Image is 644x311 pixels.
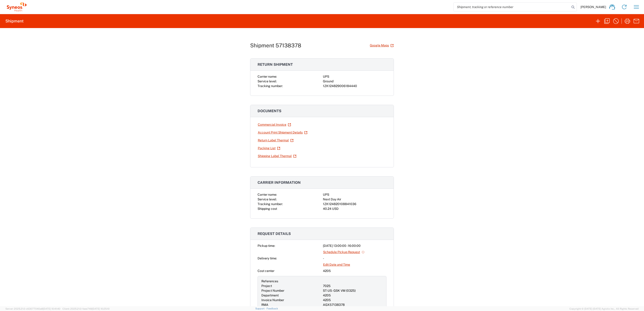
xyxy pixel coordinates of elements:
[323,84,386,88] div: 1ZK124829006184440
[258,144,280,152] a: Packing List
[261,298,321,302] div: Invoice Number
[261,279,278,283] span: References
[323,248,365,256] a: Schedule Pickup Request
[261,288,321,293] div: Project Number
[323,298,383,302] div: 4205
[258,202,283,206] span: Tracking number:
[258,244,275,247] span: Pickup time:
[258,79,277,83] span: Service level:
[569,307,639,311] span: Copyright © [DATE]-[DATE] Agistix Inc., All Rights Reserved
[261,293,321,298] div: Department
[258,269,274,273] span: Cost center
[323,192,386,197] div: UPS
[258,193,277,196] span: Carrier name:
[258,109,281,113] span: Documents
[258,129,308,136] a: Account Print Shipment Details
[323,284,383,288] div: 7025
[250,42,301,49] h1: Shipment 57138378
[323,288,383,293] div: ST-US - GSK VM (0325)
[258,152,297,160] a: Shipping Label Thermal
[323,79,386,84] div: Ground
[323,269,386,273] div: 4205
[258,207,277,210] span: Shipping cost
[258,121,291,129] a: Commercial Invoice
[580,5,606,9] span: [PERSON_NAME]
[323,74,386,79] div: UPS
[454,3,570,11] input: Shipment, tracking or reference number
[323,261,350,269] a: Edit Date and Time
[5,307,60,310] span: Server: 2025.21.0-c63077040a8
[43,307,60,310] span: [DATE] 10:41:40
[258,197,277,201] span: Service level:
[258,180,301,185] span: Carrier information
[258,256,277,260] span: Delivery time:
[323,256,386,261] div: -
[323,197,386,202] div: Next Day Air
[261,302,321,307] div: RMA
[255,307,267,310] a: Support
[323,202,386,206] div: 1ZK124820108841036
[258,75,277,78] span: Carrier name:
[62,307,110,310] span: Client: 2025.21.0-faee749
[323,302,383,307] div: AGX57138378
[258,136,294,144] a: Return Label Thermal
[370,42,394,49] a: Google Maps
[323,293,383,298] div: 4205
[258,232,291,236] span: Request details
[258,62,293,67] span: Return shipment
[5,18,24,24] h2: Shipment
[92,307,110,310] span: [DATE] 10:25:10
[258,84,283,88] span: Tracking number:
[267,307,278,310] a: Feedback
[323,206,386,211] div: 40.24 USD
[323,243,386,248] div: [DATE] 13:00:00 - 16:00:00
[261,284,321,288] div: Project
